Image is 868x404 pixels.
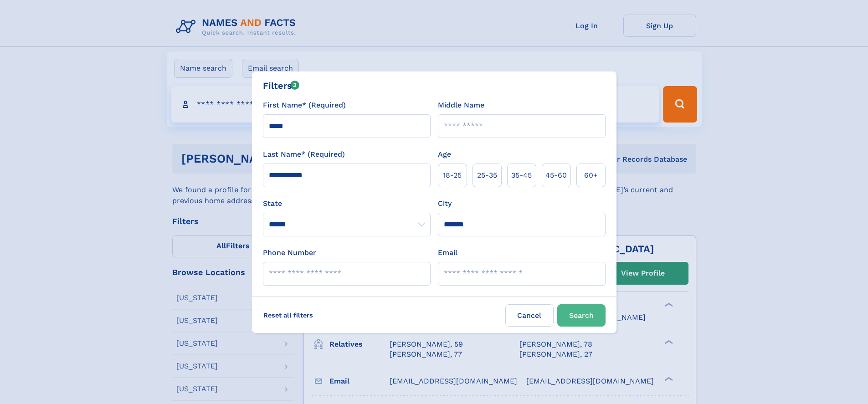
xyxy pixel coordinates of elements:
[263,100,346,111] label: First Name* (Required)
[545,170,567,181] span: 45‑60
[263,247,316,258] label: Phone Number
[505,304,554,327] label: Cancel
[263,79,300,92] div: Filters
[557,304,606,327] button: Search
[511,170,532,181] span: 35‑45
[438,149,451,160] label: Age
[477,170,497,181] span: 25‑35
[438,247,457,258] label: Email
[443,170,462,181] span: 18‑25
[438,100,484,111] label: Middle Name
[584,170,598,181] span: 60+
[263,198,431,209] label: State
[263,149,345,160] label: Last Name* (Required)
[257,304,319,326] label: Reset all filters
[438,198,452,209] label: City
